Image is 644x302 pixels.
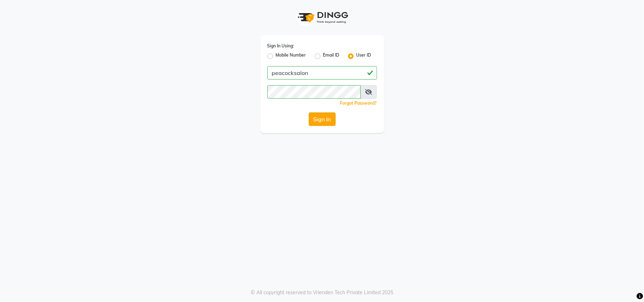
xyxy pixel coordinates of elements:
input: Username [267,66,377,80]
label: Sign In Using: [267,43,294,49]
img: logo1.svg [294,7,350,28]
a: Forgot Password? [340,100,377,106]
button: Sign In [309,112,336,126]
label: Mobile Number [276,52,306,60]
input: Username [267,85,361,99]
label: User ID [356,52,371,60]
label: Email ID [323,52,340,60]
